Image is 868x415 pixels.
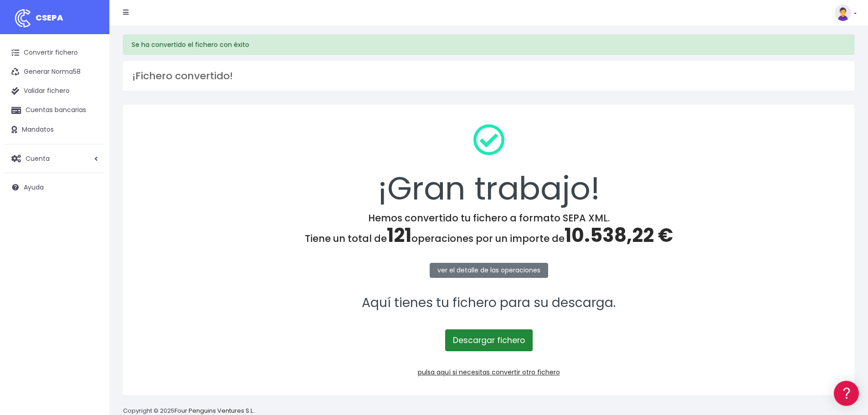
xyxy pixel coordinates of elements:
[9,129,173,143] a: Problemas habituales
[9,219,173,227] div: Programadores
[135,212,842,247] h4: Hemos convertido tu fichero a formato SEPA XML. Tiene un total de operaciones por un importe de
[9,77,173,92] a: Información general
[9,101,173,109] div: Convertir ficheros
[125,262,175,271] a: POWERED BY ENCHANT
[26,154,50,163] span: Cuenta
[9,244,173,260] button: Contáctanos
[135,117,842,212] div: ¡Gran trabajo!
[5,43,105,62] a: Convertir fichero
[9,143,173,158] a: Videotutoriales
[11,7,34,30] img: logo
[5,62,105,82] a: Generar Norma58
[445,329,533,351] a: Descargar fichero
[5,149,105,168] a: Cuenta
[835,5,851,21] img: profile
[418,368,560,377] a: pulsa aquí si necesitas convertir otro fichero
[9,158,173,172] a: Perfiles de empresas
[565,222,673,249] span: 10.538,22 €
[5,178,105,197] a: Ayuda
[5,101,105,120] a: Cuentas bancarias
[123,35,854,55] div: Se ha convertido el fichero con éxito
[132,70,845,82] h3: ¡Fichero convertido!
[5,120,105,139] a: Mandatos
[175,406,254,415] a: Four Penguins Ventures S.L.
[24,183,44,192] span: Ayuda
[36,12,63,23] span: CSEPA
[5,82,105,101] a: Validar fichero
[135,293,842,313] p: Aquí tienes tu fichero para su descarga.
[9,195,173,210] a: General
[9,233,173,247] a: API
[387,222,411,249] span: 121
[9,63,173,72] div: Información general
[9,181,173,190] div: Facturación
[430,263,548,278] a: ver el detalle de las operaciones
[9,115,173,129] a: Formatos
